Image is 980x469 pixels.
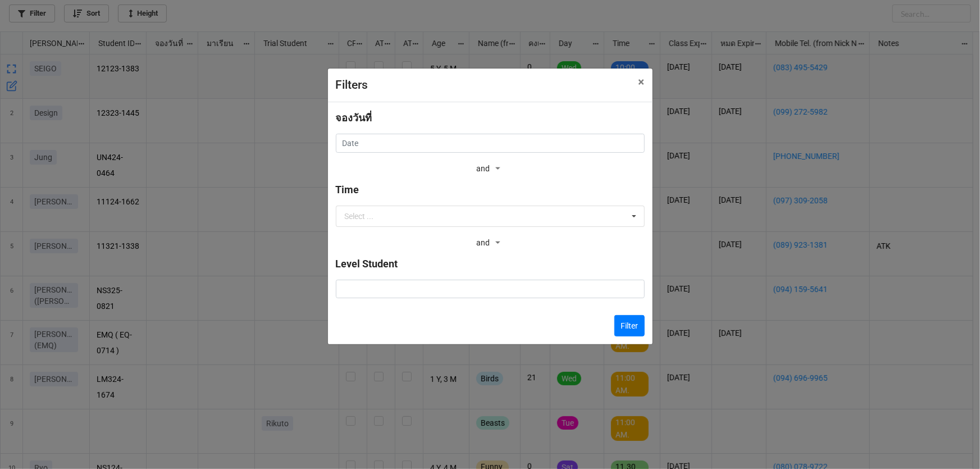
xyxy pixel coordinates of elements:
div: Filters [336,76,614,94]
div: Select ... [345,212,374,220]
input: Date [336,134,645,153]
label: Level Student [336,256,398,272]
label: จองวันที่ [336,110,372,126]
div: and [476,235,503,252]
span: × [639,75,645,89]
div: and [476,161,503,177]
label: Time [336,182,359,198]
button: Filter [614,315,645,336]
